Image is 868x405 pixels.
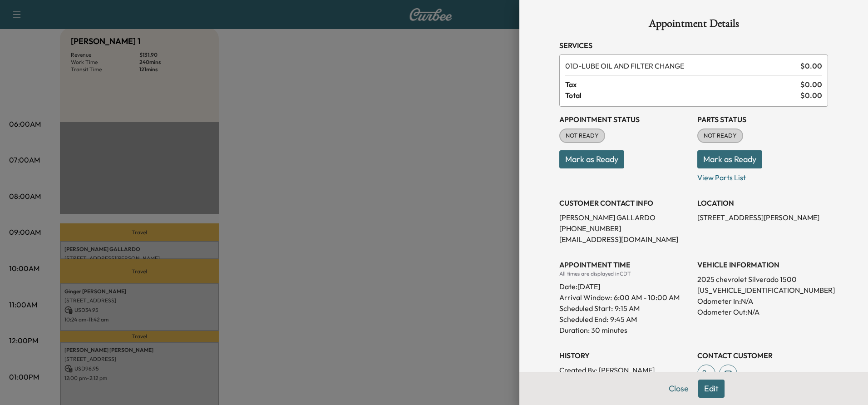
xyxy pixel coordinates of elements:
p: Created By : [PERSON_NAME] [559,365,690,375]
p: [PHONE_NUMBER] [559,223,690,234]
span: NOT READY [560,131,604,140]
p: 9:45 AM [610,314,637,325]
p: [PERSON_NAME] GALLARDO [559,212,690,223]
button: Mark as Ready [559,150,624,168]
p: Scheduled End: [559,314,608,325]
span: NOT READY [698,131,742,140]
span: 6:00 AM - 10:00 AM [614,292,680,303]
p: [STREET_ADDRESS][PERSON_NAME] [697,212,828,223]
span: Tax [565,79,800,90]
h3: LOCATION [697,198,828,208]
div: All times are displayed in CDT [559,270,690,277]
span: LUBE OIL AND FILTER CHANGE [565,60,797,71]
h3: Appointment Status [559,114,690,125]
p: [EMAIL_ADDRESS][DOMAIN_NAME] [559,234,690,245]
span: $ 0.00 [800,60,822,71]
p: Duration: 30 minutes [559,325,690,336]
button: Close [663,380,695,398]
p: Scheduled Start: [559,303,613,314]
p: 2025 chevrolet Silverado 1500 [697,274,828,285]
h3: CONTACT CUSTOMER [697,350,828,361]
h3: CUSTOMER CONTACT INFO [559,198,690,208]
span: Total [565,90,800,101]
h3: APPOINTMENT TIME [559,259,690,270]
span: $ 0.00 [800,79,822,90]
p: [US_VEHICLE_IDENTIFICATION_NUMBER] [697,285,828,296]
div: Date: [DATE] [559,277,690,292]
h1: Appointment Details [559,18,828,33]
p: Odometer In: N/A [697,296,828,306]
span: $ 0.00 [800,90,822,101]
h3: Services [559,40,828,51]
h3: VEHICLE INFORMATION [697,259,828,270]
button: Mark as Ready [697,150,762,168]
p: 9:15 AM [615,303,640,314]
h3: Parts Status [697,114,828,125]
p: Odometer Out: N/A [697,306,828,317]
button: Edit [698,380,725,398]
h3: History [559,350,690,361]
p: View Parts List [697,168,828,183]
p: Arrival Window: [559,292,690,303]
